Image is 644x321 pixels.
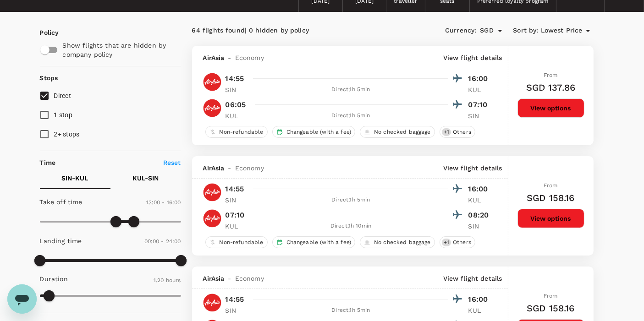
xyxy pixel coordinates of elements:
span: Lowest Price [541,26,583,36]
p: 14:55 [226,73,244,84]
span: No checked baggage [370,128,435,136]
img: AK [203,183,221,201]
div: No checked baggage [360,126,435,138]
p: KUL - SIN [132,174,159,183]
span: Non-refundable [216,239,267,246]
span: Sort by : [513,26,538,36]
div: +1Others [440,126,475,138]
span: Economy [235,53,264,62]
img: AK [203,99,221,117]
p: Landing time [40,236,82,245]
span: - [225,274,235,283]
span: AirAsia [203,53,225,62]
p: View flight details [443,163,502,173]
div: Direct , 1h 10min [254,222,448,231]
span: Others [449,239,475,246]
p: View flight details [443,274,502,283]
p: KUL [468,306,491,315]
p: 08:20 [468,210,491,221]
span: No checked baggage [370,239,435,246]
p: KUL [226,222,248,231]
p: SIN [468,111,491,120]
span: Direct [54,92,72,99]
div: +1Others [440,236,475,248]
span: 2+ stops [54,131,80,138]
span: AirAsia [203,274,225,283]
p: 16:00 [468,294,491,305]
p: Reset [163,158,181,167]
div: Changeable (with a fee) [272,236,355,248]
span: - [225,53,235,62]
h6: SGD 158.16 [527,301,575,316]
p: Time [40,158,56,167]
div: Non-refundable [205,126,268,138]
span: 1 stop [54,111,73,119]
p: Take off time [40,197,83,207]
p: 07:10 [468,99,491,110]
strong: Stops [40,74,58,82]
span: Others [449,128,475,136]
div: Direct , 1h 5min [254,196,448,205]
p: 06:05 [226,99,246,110]
p: Show flights that are hidden by company policy [63,41,175,59]
span: 00:00 - 24:00 [144,238,181,245]
p: 14:55 [226,294,244,305]
p: KUL [468,196,491,205]
p: Duration [40,274,68,283]
p: SIN [226,196,248,205]
span: From [544,182,558,189]
p: SIN [226,306,248,315]
p: 16:00 [468,73,491,84]
img: AK [203,73,221,91]
p: 14:55 [226,184,244,195]
span: Economy [235,163,264,173]
h6: SGD 137.86 [526,80,576,95]
span: From [544,293,558,299]
div: Direct , 1h 5min [254,85,448,94]
span: Non-refundable [216,128,267,136]
img: AK [203,294,221,312]
h6: SGD 158.16 [527,190,575,205]
p: KUL [226,111,248,120]
span: 1.20 hours [154,277,181,283]
span: Economy [235,274,264,283]
p: SIN [226,85,248,94]
div: No checked baggage [360,236,435,248]
img: AK [203,209,221,228]
iframe: Button to launch messaging window [7,284,37,314]
span: Changeable (with a fee) [283,239,355,246]
p: SIN - KUL [62,174,88,183]
span: From [544,72,558,78]
span: Changeable (with a fee) [283,128,355,136]
p: SIN [468,222,491,231]
div: Changeable (with a fee) [272,126,355,138]
button: Open [494,24,506,37]
span: + 1 [442,239,451,246]
button: View options [517,209,584,228]
p: KUL [468,85,491,94]
span: + 1 [442,128,451,136]
span: 13:00 - 16:00 [146,199,181,206]
p: 16:00 [468,184,491,195]
span: - [225,163,235,173]
div: Direct , 1h 5min [254,111,448,120]
p: 07:10 [226,210,245,221]
button: View options [517,98,584,118]
span: AirAsia [203,163,225,173]
p: View flight details [443,53,502,62]
p: Policy [40,28,48,37]
div: Non-refundable [205,236,268,248]
div: 64 flights found | 0 hidden by policy [192,26,393,36]
span: Currency : [445,26,476,36]
div: Direct , 1h 5min [254,306,448,315]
